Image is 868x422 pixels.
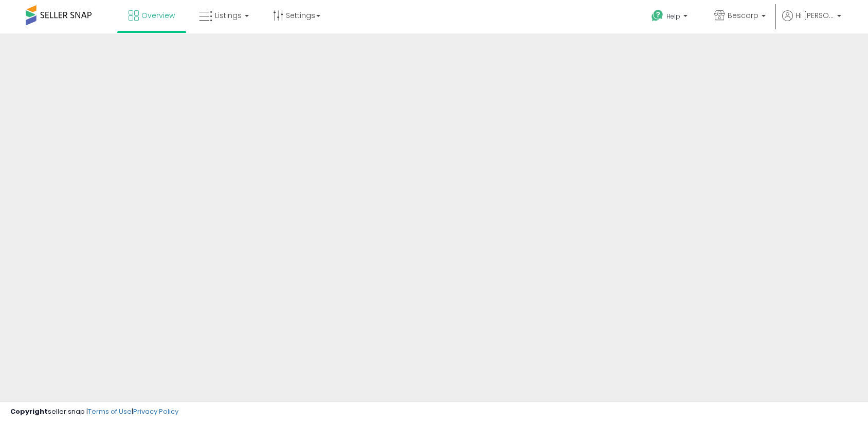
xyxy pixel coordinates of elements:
[10,407,178,417] div: seller snap | |
[141,10,175,21] span: Overview
[728,10,758,21] span: Bescorp
[215,10,242,21] span: Listings
[133,407,178,416] a: Privacy Policy
[651,9,664,22] i: Get Help
[795,10,834,21] span: Hi [PERSON_NAME]
[10,407,48,416] strong: Copyright
[643,2,698,33] a: Help
[666,12,680,21] span: Help
[88,407,132,416] a: Terms of Use
[782,10,841,33] a: Hi [PERSON_NAME]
